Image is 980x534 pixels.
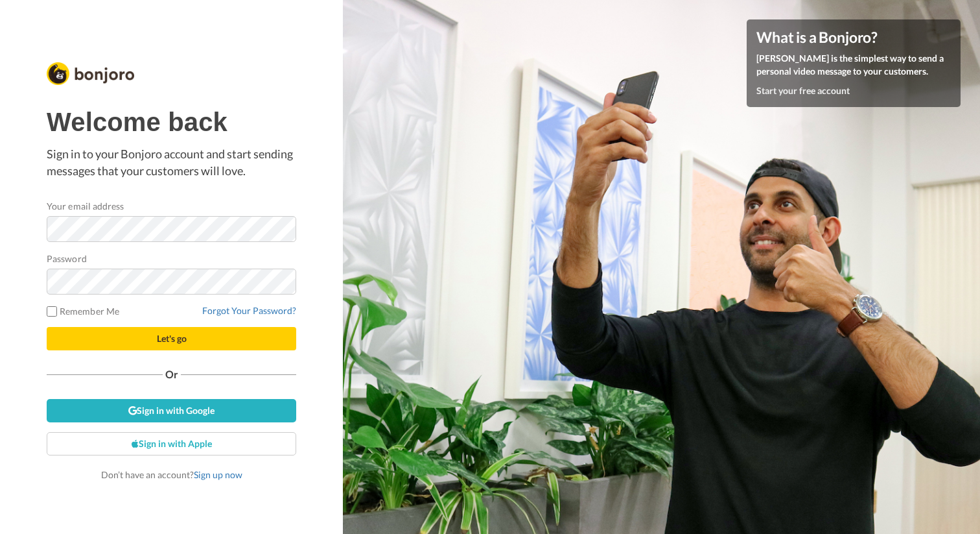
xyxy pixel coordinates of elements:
[47,199,124,213] label: Your email address
[47,108,296,136] h1: Welcome back
[47,306,57,317] input: Remember Me
[756,52,951,78] p: [PERSON_NAME] is the simplest way to send a personal video message to your customers.
[47,252,87,265] label: Password
[47,399,296,422] a: Sign in with Google
[47,304,119,318] label: Remember Me
[101,469,242,480] span: Don’t have an account?
[47,146,296,179] p: Sign in to your Bonjoro account and start sending messages that your customers will love.
[202,305,296,316] a: Forgot Your Password?
[194,469,242,480] a: Sign up now
[157,333,187,344] span: Let's go
[47,432,296,455] a: Sign in with Apple
[163,370,181,379] span: Or
[47,327,296,350] button: Let's go
[756,29,951,45] h4: What is a Bonjoro?
[756,85,850,96] a: Start your free account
